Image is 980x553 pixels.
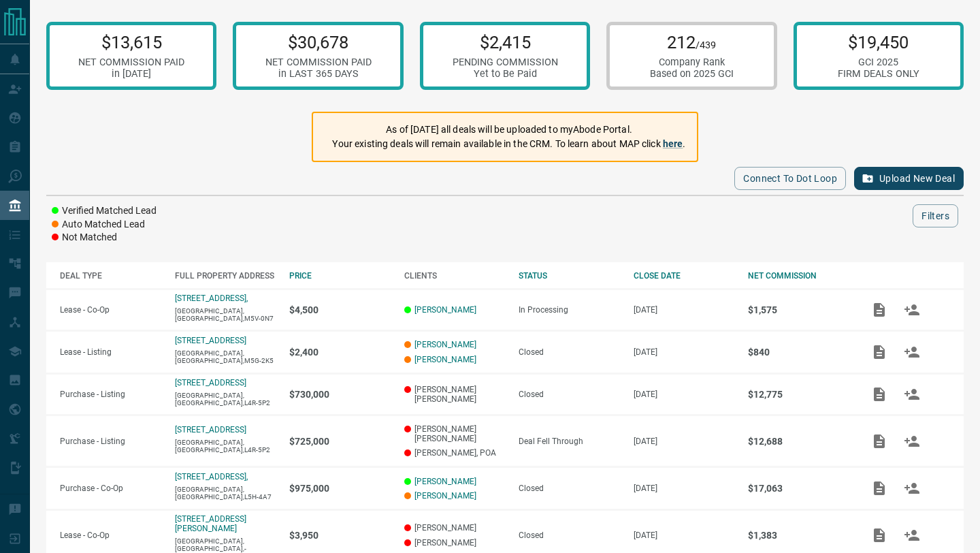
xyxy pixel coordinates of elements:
div: NET COMMISSION PAID [78,57,184,68]
span: Match Clients [896,389,928,398]
p: [PERSON_NAME] [404,538,506,548]
p: [GEOGRAPHIC_DATA],[GEOGRAPHIC_DATA],L5H-4A7 [175,486,276,501]
p: [PERSON_NAME] [PERSON_NAME] [404,424,506,443]
div: Yet to Be Paid [453,68,558,80]
p: [PERSON_NAME] [404,523,506,533]
p: $2,415 [453,32,558,52]
p: $730,000 [289,389,391,400]
p: [GEOGRAPHIC_DATA],[GEOGRAPHIC_DATA],L4R-5P2 [175,392,276,407]
div: In Processing [519,305,620,315]
span: Match Clients [896,530,928,539]
div: GCI 2025 [838,57,919,68]
a: [PERSON_NAME] [414,477,476,486]
p: $3,950 [289,530,391,541]
p: [GEOGRAPHIC_DATA],[GEOGRAPHIC_DATA],- [175,537,276,552]
p: As of [DATE] all deals will be uploaded to myAbode Portal. [332,123,685,137]
p: [DATE] [634,390,735,399]
a: [STREET_ADDRESS], [175,472,248,481]
div: Based on 2025 GCI [650,68,734,80]
p: $30,678 [265,32,372,52]
div: in LAST 365 DAYS [265,68,372,80]
p: $19,450 [838,32,919,52]
a: [STREET_ADDRESS] [175,378,246,388]
p: $975,000 [289,483,391,494]
button: Filters [913,204,958,227]
p: $17,063 [748,483,849,494]
div: STATUS [519,271,620,281]
div: Closed [519,531,620,540]
li: Auto Matched Lead [52,218,157,232]
a: [PERSON_NAME] [414,355,476,364]
span: Match Clients [896,304,928,314]
div: PRICE [289,271,391,281]
p: $13,615 [78,32,184,52]
div: FULL PROPERTY ADDRESS [175,271,276,281]
a: [STREET_ADDRESS], [175,294,248,303]
div: Closed [519,347,620,357]
div: FIRM DEALS ONLY [838,68,919,80]
p: 212 [650,32,734,52]
a: [PERSON_NAME] [414,340,476,349]
a: here [663,138,683,149]
div: DEAL TYPE [60,271,161,281]
p: [PERSON_NAME], POA [404,448,506,458]
p: Lease - Listing [60,347,161,357]
div: PENDING COMMISSION [453,57,558,68]
p: $840 [748,347,849,358]
p: $2,400 [289,347,391,358]
span: Add / View Documents [863,436,896,445]
span: Match Clients [896,436,928,445]
p: [GEOGRAPHIC_DATA],[GEOGRAPHIC_DATA],L4R-5P2 [175,439,276,454]
p: Lease - Co-Op [60,305,161,315]
a: [PERSON_NAME] [414,491,476,501]
p: $12,688 [748,436,849,447]
p: [DATE] [634,305,735,315]
p: $1,575 [748,304,849,315]
p: [GEOGRAPHIC_DATA],[GEOGRAPHIC_DATA],M5V-0N7 [175,307,276,322]
div: Closed [519,484,620,493]
span: Match Clients [896,347,928,356]
div: Closed [519,390,620,399]
p: [GEOGRAPHIC_DATA],[GEOGRAPHIC_DATA],M5G-2K5 [175,349,276,364]
p: [PERSON_NAME] [PERSON_NAME] [404,385,506,404]
span: Add / View Documents [863,483,896,492]
p: Your existing deals will remain available in the CRM. To learn about MAP click . [332,137,685,151]
p: [DATE] [634,531,735,540]
p: Purchase - Listing [60,437,161,446]
a: [STREET_ADDRESS][PERSON_NAME] [175,514,246,533]
p: Purchase - Listing [60,390,161,399]
p: [DATE] [634,437,735,446]
div: Deal Fell Through [519,437,620,446]
a: [STREET_ADDRESS] [175,425,246,434]
p: $725,000 [289,436,391,447]
p: Lease - Co-Op [60,531,161,540]
button: Connect to Dot Loop [734,167,846,190]
li: Not Matched [52,231,157,244]
span: Add / View Documents [863,389,896,398]
p: $4,500 [289,304,391,315]
div: Company Rank [650,57,734,68]
span: Match Clients [896,483,928,492]
a: [PERSON_NAME] [414,305,476,315]
p: [DATE] [634,347,735,357]
p: Purchase - Co-Op [60,484,161,493]
div: CLIENTS [404,271,506,281]
li: Verified Matched Lead [52,204,157,218]
span: Add / View Documents [863,530,896,539]
div: in [DATE] [78,68,184,80]
p: [DATE] [634,484,735,493]
span: Add / View Documents [863,304,896,314]
p: $12,775 [748,389,849,400]
a: [STREET_ADDRESS] [175,336,246,345]
div: NET COMMISSION [748,271,849,281]
span: /439 [696,39,716,51]
span: Add / View Documents [863,347,896,356]
div: NET COMMISSION PAID [265,57,372,68]
p: $1,383 [748,530,849,541]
